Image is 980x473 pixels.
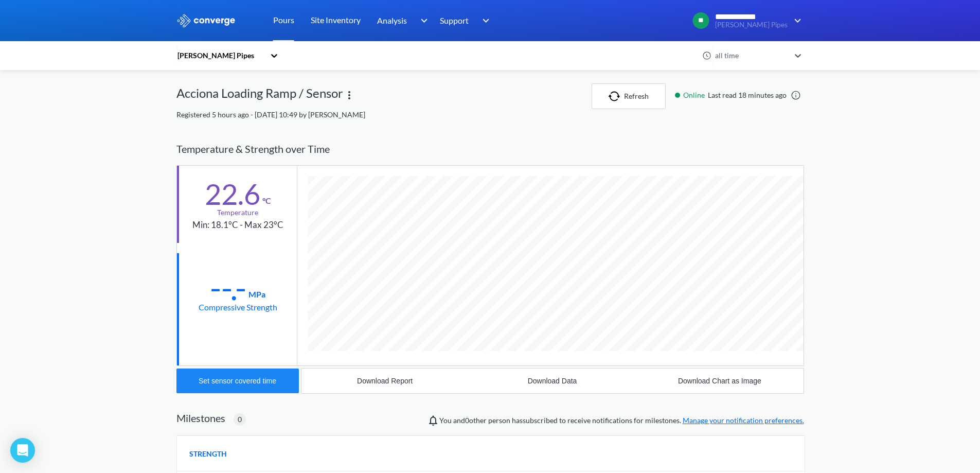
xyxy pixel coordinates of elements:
span: [PERSON_NAME] Pipes [715,21,788,29]
div: Acciona Loading Ramp / Sensor [176,83,343,109]
button: Download Data [469,369,636,393]
div: all time [712,50,790,61]
img: notifications-icon.svg [427,414,439,427]
span: Support [440,14,469,27]
div: Download Data [528,377,577,385]
div: Compressive Strength [199,301,277,313]
button: Refresh [592,83,666,109]
div: Download Chart as Image [678,377,761,385]
div: Set sensor covered time [199,377,276,385]
img: icon-refresh.svg [609,91,624,101]
h2: Milestones [176,412,225,424]
img: icon-clock.svg [702,51,711,60]
div: Last read 18 minutes ago [670,90,804,101]
div: 22.6 [205,181,260,207]
div: --.- [210,275,246,301]
img: logo_ewhite.svg [176,14,236,27]
button: Download Chart as Image [636,369,803,393]
div: Min: 18.1°C - Max 23°C [192,218,283,232]
button: Download Report [301,369,469,393]
span: Registered 5 hours ago - [DATE] 10:49 by [PERSON_NAME] [176,110,365,119]
img: downArrow.svg [414,14,430,27]
span: STRENGTH [189,448,227,460]
div: Temperature [217,207,258,218]
div: [PERSON_NAME] Pipes [176,50,265,61]
span: You and person has subscribed to receive notifications for milestones. [439,415,804,426]
div: Temperature & Strength over Time [176,133,804,165]
img: downArrow.svg [788,14,804,27]
button: Set sensor covered time [176,369,299,393]
span: Online [683,90,708,101]
img: more.svg [343,89,355,101]
span: 0 [238,414,242,425]
span: 0 other [465,416,487,425]
a: Manage your notification preferences. [683,416,804,425]
img: downArrow.svg [476,14,492,27]
div: Open Intercom Messenger [10,438,35,463]
span: Analysis [377,14,407,27]
div: Download Report [357,377,413,385]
